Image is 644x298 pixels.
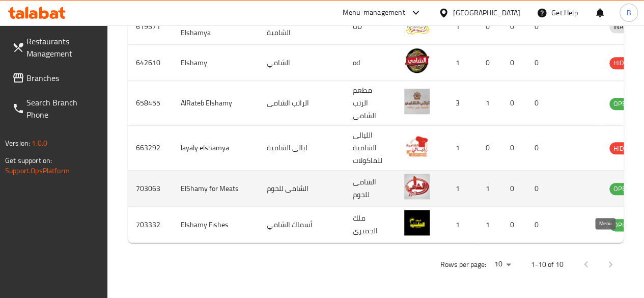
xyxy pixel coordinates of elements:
[609,98,634,110] span: OPEN
[526,45,551,81] td: 0
[478,81,502,126] td: 1
[259,45,345,81] td: الشامي
[440,258,486,271] p: Rows per page:
[128,171,173,207] td: 703063
[478,45,502,81] td: 0
[609,143,640,154] span: HIDDEN
[259,126,345,171] td: ليالى الشامية
[345,126,396,171] td: الليالى الشامية للماكولات
[502,126,526,171] td: 0
[345,171,396,207] td: الشامى للحوم
[626,7,631,18] span: B
[442,126,478,171] td: 1
[26,35,99,60] span: Restaurants Management
[478,207,502,243] td: 1
[526,171,551,207] td: 0
[173,207,259,243] td: Elshamy Fishes
[609,21,644,33] span: INACTIVE
[609,183,634,195] div: OPEN
[609,57,640,69] span: HIDDEN
[5,164,70,177] a: Support.OpsPlatform
[4,29,107,66] a: Restaurants Management
[404,210,430,235] img: Elshamy Fishes
[502,45,526,81] td: 0
[345,45,396,81] td: od
[5,154,52,167] span: Get support on:
[531,258,564,271] p: 1-10 of 10
[404,174,430,199] img: ElShamy for Meats
[404,89,430,114] img: AlRateb Elshamy
[404,133,430,159] img: layaly elshamya
[259,207,345,243] td: أسماك الشامي
[526,81,551,126] td: 0
[478,171,502,207] td: 1
[442,9,478,45] td: 1
[502,9,526,45] td: 0
[442,207,478,243] td: 1
[26,72,99,84] span: Branches
[609,183,634,195] span: OPEN
[609,57,640,69] div: HIDDEN
[442,45,478,81] td: 1
[502,207,526,243] td: 0
[609,219,634,231] span: OPEN
[128,207,173,243] td: 703332
[502,81,526,126] td: 0
[259,171,345,207] td: الشامى للحوم
[173,126,259,171] td: layaly elshamya
[609,142,640,154] div: HIDDEN
[502,171,526,207] td: 0
[442,171,478,207] td: 1
[345,207,396,243] td: ملك الجمبرى
[609,98,634,110] div: OPEN
[128,45,173,81] td: 642610
[4,66,107,90] a: Branches
[4,90,107,127] a: Search Branch Phone
[526,9,551,45] td: 0
[526,207,551,243] td: 0
[404,48,430,73] img: Elshamy
[128,9,173,45] td: 619571
[343,7,405,19] div: Menu-management
[128,81,173,126] td: 658455
[478,126,502,171] td: 0
[345,9,396,45] td: OD
[5,137,30,150] span: Version:
[259,81,345,126] td: الراتب الشامى
[442,81,478,126] td: 3
[345,81,396,126] td: مطعم الرتب الشامى
[453,7,520,18] div: [GEOGRAPHIC_DATA]
[26,96,99,121] span: Search Branch Phone
[32,137,47,150] span: 1.0.0
[259,9,345,45] td: بكة للمأكولات الشامية
[526,126,551,171] td: 0
[173,81,259,126] td: AlRateb Elshamy
[478,9,502,45] td: 0
[173,45,259,81] td: Elshamy
[490,257,515,272] div: Rows per page:
[173,171,259,207] td: ElShamy for Meats
[173,9,259,45] td: Bakkah Llmakolat Elshamya
[128,126,173,171] td: 663292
